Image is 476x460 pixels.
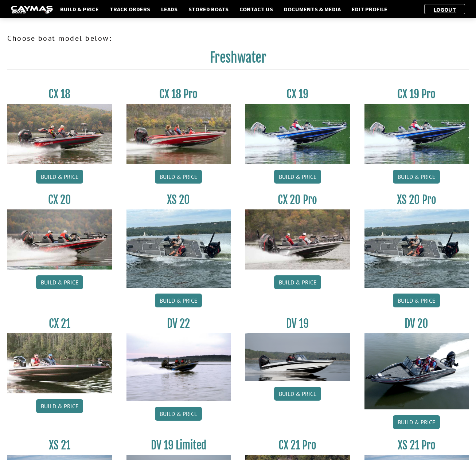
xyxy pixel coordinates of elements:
h2: Freshwater [7,50,469,70]
img: DV_20_from_website_for_caymas_connect.png [364,333,469,409]
h3: CX 20 [7,193,112,207]
a: Build & Price [155,170,202,184]
a: Track Orders [106,4,154,14]
a: Build & Price [36,399,83,413]
a: Build & Price [36,275,83,289]
h3: CX 18 Pro [126,87,231,101]
h3: CX 18 [7,87,112,101]
a: Documents & Media [280,4,344,14]
a: Stored Boats [185,4,232,14]
img: CX19_thumbnail.jpg [364,104,469,164]
h3: CX 21 [7,317,112,330]
img: CX-20_thumbnail.jpg [7,209,112,270]
img: XS_20_resized.jpg [126,209,231,288]
p: Choose boat model below: [7,33,469,44]
img: caymas-dealer-connect-2ed40d3bc7270c1d8d7ffb4b79bf05adc795679939227970def78ec6f6c03838.gif [11,6,53,13]
img: dv-19-ban_from_website_for_caymas_connect.png [245,333,350,381]
h3: DV 20 [364,317,469,330]
a: Build & Price [274,387,321,401]
h3: DV 19 [245,317,350,330]
a: Build & Price [274,170,321,184]
a: Build & Price [393,170,440,184]
h3: CX 19 Pro [364,87,469,101]
h3: XS 20 [126,193,231,207]
img: CX-20Pro_thumbnail.jpg [245,209,350,270]
a: Logout [430,6,460,13]
a: Build & Price [155,294,202,307]
a: Build & Price [155,407,202,421]
img: XS_20_resized.jpg [364,209,469,288]
h3: CX 19 [245,87,350,101]
h3: DV 22 [126,317,231,330]
a: Build & Price [36,170,83,184]
h3: CX 20 Pro [245,193,350,207]
a: Build & Price [56,4,102,14]
h3: CX 21 Pro [245,439,350,452]
h3: XS 20 Pro [364,193,469,207]
img: CX-18SS_thumbnail.jpg [126,104,231,164]
h3: XS 21 Pro [364,439,469,452]
a: Contact Us [236,4,277,14]
a: Build & Price [393,294,440,307]
img: CX-18S_thumbnail.jpg [7,104,112,164]
a: Build & Price [274,275,321,289]
a: Build & Price [393,415,440,429]
a: Edit Profile [348,4,391,14]
img: CX19_thumbnail.jpg [245,104,350,164]
a: Leads [157,4,181,14]
img: DV22_original_motor_cropped_for_caymas_connect.jpg [126,333,231,401]
h3: XS 21 [7,439,112,452]
h3: DV 19 Limited [126,439,231,452]
img: CX21_thumb.jpg [7,333,112,393]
